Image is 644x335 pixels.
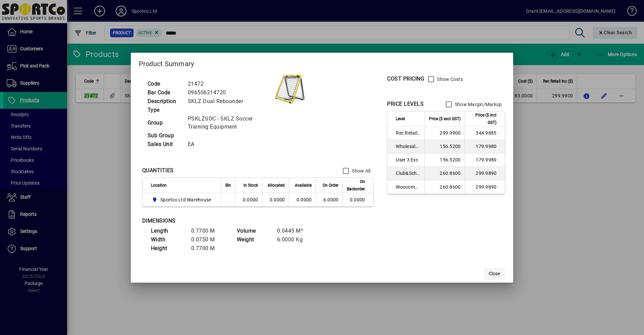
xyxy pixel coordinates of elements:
[465,127,505,140] td: 344.9885
[244,182,258,189] span: In Stock
[188,235,228,244] td: 0.0750 M
[289,193,316,206] td: 0.0000
[144,80,184,88] td: Code
[465,167,505,180] td: 299.9890
[489,270,500,277] span: Close
[184,80,273,88] td: 21472
[148,244,188,253] td: Height
[424,167,465,180] td: 260.8600
[188,227,228,235] td: 0.7700 M
[144,106,184,114] td: Type
[144,140,184,149] td: Sales Unit
[148,227,188,235] td: Length
[142,217,310,225] div: DIMENSIONS
[396,115,405,123] span: Level
[323,197,339,202] span: 6.0000
[148,235,188,244] td: Width
[424,140,465,153] td: 156.5200
[188,244,228,253] td: 0.7700 M
[342,193,373,206] td: 0.0000
[396,184,420,190] span: Woocommerce Retail
[396,170,420,177] span: Club&School Exc
[465,153,505,167] td: 179.9980
[151,182,167,189] span: Location
[144,97,184,106] td: Description
[436,76,463,83] label: Show Costs
[273,73,307,106] img: contain
[268,182,285,189] span: Allocated
[274,235,314,244] td: 6.0000 Kg
[465,180,505,194] td: 299.9890
[160,196,211,203] span: Sportco Ltd Warehouse
[131,53,514,72] h2: Product Summary
[484,268,505,280] button: Close
[295,182,312,189] span: Available
[347,178,365,193] span: On Backorder
[225,182,231,189] span: Bin
[396,156,420,163] span: User 3 Exc
[396,143,420,150] span: Wholesale Exc
[469,111,496,126] span: Price ($ incl GST)
[453,101,502,108] label: Show Margin/Markup
[184,88,273,97] td: 096506214720
[233,235,274,244] td: Weight
[184,97,273,106] td: SKLZ Dual Rebounder
[424,153,465,167] td: 156.5200
[274,227,314,235] td: 0.0445 M³
[429,115,461,123] span: Price ($ excl GST)
[387,75,424,83] div: COST PRICING
[424,180,465,194] td: 260.8600
[142,166,174,175] div: QUANTITIES
[387,100,424,108] div: PRICE LEVELS
[351,167,370,174] label: Show All
[144,114,184,131] td: Group
[262,193,289,206] td: 0.0000
[184,140,273,149] td: EA
[144,88,184,97] td: Bar Code
[323,182,338,189] span: On Order
[465,140,505,153] td: 179.9980
[396,130,420,136] span: Rec Retail Inc
[144,131,184,140] td: Sub Group
[184,114,273,131] td: PSKLZSOC - SKLZ Soccer Training Equipment
[233,227,274,235] td: Volume
[424,127,465,140] td: 299.9900
[151,196,214,204] span: Sportco Ltd Warehouse
[235,193,262,206] td: 0.0000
